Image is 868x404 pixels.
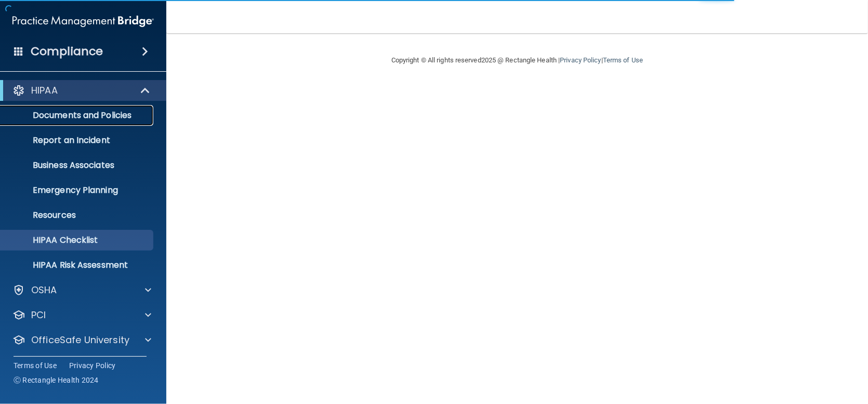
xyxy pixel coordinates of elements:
span: Ⓒ Rectangle Health 2024 [14,375,99,385]
a: Terms of Use [14,360,57,371]
p: PCI [31,309,46,321]
a: Privacy Policy [69,360,116,371]
p: HIPAA Checklist [7,235,149,245]
a: OfficeSafe University [12,334,151,346]
a: HIPAA [12,84,151,97]
img: PMB logo [12,11,154,32]
iframe: Drift Widget Chat Controller [688,331,856,372]
a: PCI [12,309,151,321]
p: Emergency Planning [7,185,149,196]
p: Report an Incident [7,135,149,146]
a: Terms of Use [603,56,643,64]
p: Documents and Policies [7,110,149,121]
p: HIPAA [31,84,58,97]
a: Privacy Policy [560,56,601,64]
p: Resources [7,210,149,220]
p: OSHA [31,284,57,296]
p: OfficeSafe University [31,334,129,346]
h4: Compliance [31,44,103,59]
a: OSHA [12,284,151,296]
div: Copyright © All rights reserved 2025 @ Rectangle Health | | [327,44,707,77]
p: Business Associates [7,160,149,171]
p: HIPAA Risk Assessment [7,260,149,270]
